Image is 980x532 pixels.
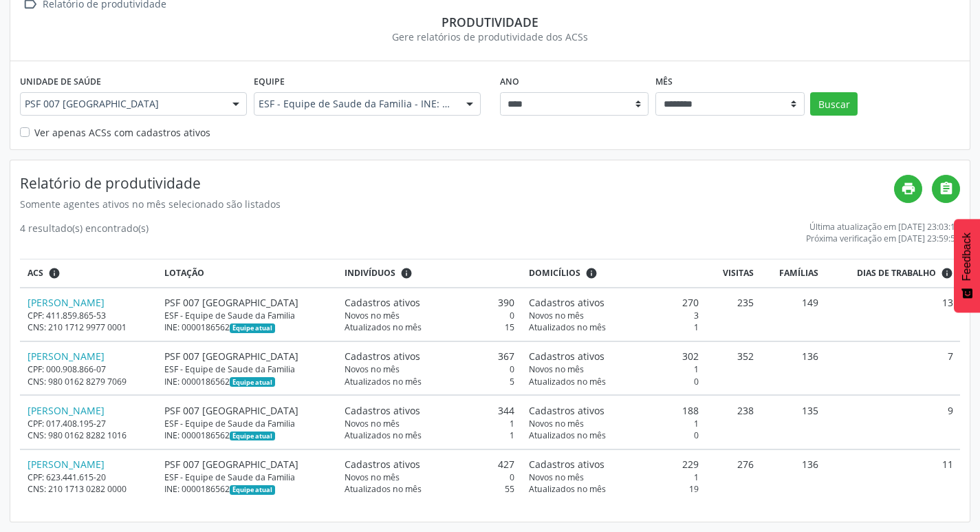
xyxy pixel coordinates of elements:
[254,71,285,92] label: Equipe
[706,449,761,502] td: 276
[20,175,894,192] h4: Relatório de produtividade
[164,429,330,441] div: INE: 0000186562
[345,418,514,429] div: 1
[28,363,151,375] div: CPF: 000.908.866-07
[28,350,105,363] a: [PERSON_NAME]
[20,14,960,30] div: Produtividade
[585,267,598,279] i: <div class="text-left"> <div> <strong>Cadastros ativos:</strong> Cadastros que estão vinculados a...
[529,471,699,483] div: 1
[28,321,151,333] div: CNS: 210 1712 9977 0001
[806,233,960,244] div: Próxima verificação em [DATE] 23:59:59
[761,259,826,288] th: Famílias
[28,296,105,309] a: [PERSON_NAME]
[529,429,699,441] div: 0
[28,310,151,321] div: CPF: 411.859.865-53
[345,321,514,333] div: 15
[48,267,61,279] i: ACSs que estiveram vinculados a uma UBS neste período, mesmo sem produtividade.
[529,321,606,333] span: Atualizados no mês
[20,71,101,92] label: Unidade de saúde
[500,71,519,92] label: Ano
[529,267,580,279] span: Domicílios
[164,457,330,471] div: PSF 007 [GEOGRAPHIC_DATA]
[529,471,584,483] span: Novos no mês
[826,395,960,449] td: 9
[529,418,584,429] span: Novos no mês
[806,221,960,233] div: Última atualização em [DATE] 23:03:16
[529,429,606,441] span: Atualizados no mês
[529,376,699,387] div: 0
[259,97,453,111] span: ESF - Equipe de Saude da Familia - INE: 0000186562
[529,403,605,418] span: Cadastros ativos
[345,471,514,483] div: 0
[941,267,953,279] i: Dias em que o(a) ACS fez pelo menos uma visita, ou ficha de cadastro individual ou cadastro domic...
[655,71,673,92] label: Mês
[20,197,894,211] div: Somente agentes ativos no mês selecionado são listados
[230,485,274,495] span: Esta é a equipe atual deste Agente
[529,321,699,333] div: 1
[164,471,330,483] div: ESF - Equipe de Saude da Familia
[345,429,514,441] div: 1
[345,310,400,321] span: Novos no mês
[345,363,400,375] span: Novos no mês
[230,432,274,441] span: Esta é a equipe atual deste Agente
[164,321,330,333] div: INE: 0000186562
[164,376,330,387] div: INE: 0000186562
[345,457,514,471] div: 427
[529,310,699,321] div: 3
[706,341,761,395] td: 352
[706,288,761,341] td: 235
[761,449,826,502] td: 136
[345,483,422,495] span: Atualizados no mês
[28,458,105,471] a: [PERSON_NAME]
[529,376,606,387] span: Atualizados no mês
[345,429,422,441] span: Atualizados no mês
[939,181,954,196] i: 
[345,349,420,363] span: Cadastros ativos
[230,323,274,333] span: Esta é a equipe atual deste Agente
[164,483,330,495] div: INE: 0000186562
[529,363,584,375] span: Novos no mês
[932,175,960,203] a: 
[20,221,149,244] div: 4 resultado(s) encontrado(s)
[826,341,960,395] td: 7
[529,349,699,363] div: 302
[761,288,826,341] td: 149
[164,310,330,321] div: ESF - Equipe de Saude da Familia
[529,483,606,495] span: Atualizados no mês
[529,418,699,429] div: 1
[28,483,151,495] div: CNS: 210 1713 0282 0000
[345,349,514,363] div: 367
[345,471,400,483] span: Novos no mês
[28,267,43,279] span: ACS
[529,310,584,321] span: Novos no mês
[529,483,699,495] div: 19
[761,395,826,449] td: 135
[25,97,219,111] span: PSF 007 [GEOGRAPHIC_DATA]
[529,295,699,310] div: 270
[954,219,980,312] button: Feedback - Mostrar pesquisa
[529,403,699,418] div: 188
[164,295,330,310] div: PSF 007 [GEOGRAPHIC_DATA]
[345,310,514,321] div: 0
[20,30,960,44] div: Gere relatórios de produtividade dos ACSs
[529,457,699,471] div: 229
[857,267,936,279] span: Dias de trabalho
[345,483,514,495] div: 55
[345,376,422,387] span: Atualizados no mês
[28,429,151,441] div: CNS: 980 0162 8282 1016
[345,376,514,387] div: 5
[164,349,330,363] div: PSF 007 [GEOGRAPHIC_DATA]
[164,363,330,375] div: ESF - Equipe de Saude da Familia
[706,395,761,449] td: 238
[345,267,395,279] span: Indivíduos
[164,418,330,429] div: ESF - Equipe de Saude da Familia
[345,295,420,310] span: Cadastros ativos
[529,295,605,310] span: Cadastros ativos
[961,233,973,281] span: Feedback
[894,175,922,203] a: print
[345,403,514,418] div: 344
[529,457,605,471] span: Cadastros ativos
[761,341,826,395] td: 136
[529,363,699,375] div: 1
[230,377,274,387] span: Esta é a equipe atual deste Agente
